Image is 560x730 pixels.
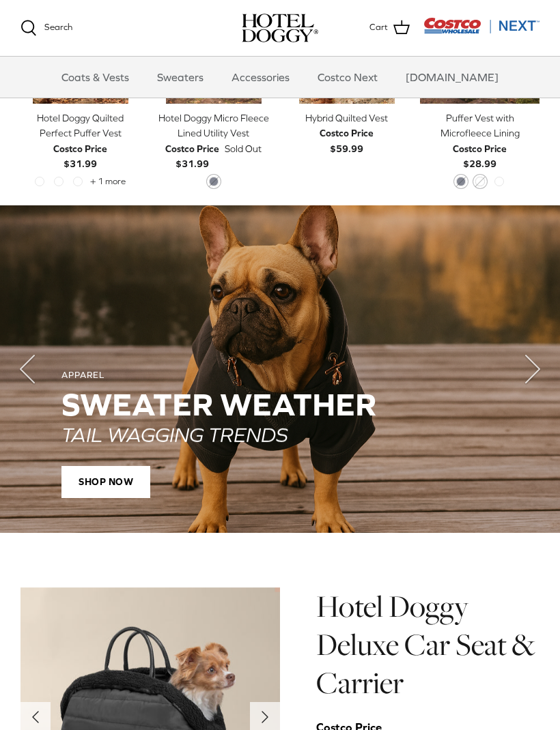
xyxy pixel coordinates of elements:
[242,14,318,42] a: hoteldoggy.com hoteldoggycom
[61,423,288,446] em: TAIL WAGGING TRENDS
[420,111,540,172] a: Puffer Vest with Microfleece Lining Costco Price$28.99
[242,14,318,42] img: hoteldoggycom
[219,57,302,98] a: Accessories
[61,387,499,422] h2: SWEATER WEATHER
[320,126,374,141] div: Costco Price
[154,111,273,172] a: Hotel Doggy Micro Fleece Lined Utility Vest Costco Price$31.99 Sold Out
[90,177,126,186] span: + 1 more
[53,141,107,156] div: Costco Price
[453,141,507,156] div: Costco Price
[420,111,540,141] div: Puffer Vest with Microfleece Lining
[225,141,262,156] span: Sold Out
[316,587,540,703] h1: Hotel Doggy Deluxe Car Seat & Carrier
[165,141,219,156] div: Costco Price
[61,466,150,499] span: SHOP NOW
[49,57,141,98] a: Coats & Vests
[423,17,540,34] img: Costco Next
[305,57,390,98] a: Costco Next
[53,141,107,169] b: $31.99
[20,20,72,36] a: Search
[44,22,72,32] span: Search
[393,57,511,98] a: [DOMAIN_NAME]
[505,342,560,396] button: Next
[369,19,410,37] a: Cart
[423,26,540,36] a: Visit Costco Next
[20,111,140,172] a: Hotel Doggy Quilted Perfect Puffer Vest Costco Price$31.99
[154,111,273,141] div: Hotel Doggy Micro Fleece Lined Utility Vest
[453,141,507,169] b: $28.99
[61,370,499,381] div: APPAREL
[320,126,374,154] b: $59.99
[287,111,406,156] a: Hybrid Quilted Vest Costco Price$59.99
[165,141,219,169] b: $31.99
[287,111,406,126] div: Hybrid Quilted Vest
[20,111,140,141] div: Hotel Doggy Quilted Perfect Puffer Vest
[145,57,216,98] a: Sweaters
[369,20,388,35] span: Cart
